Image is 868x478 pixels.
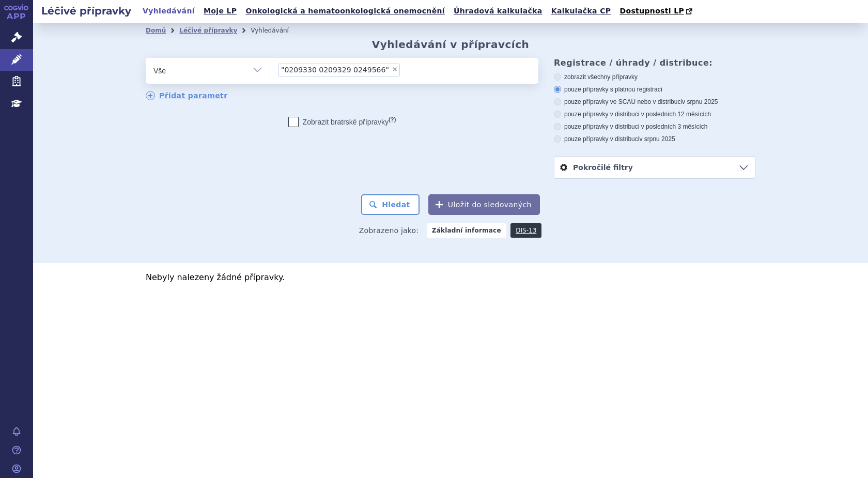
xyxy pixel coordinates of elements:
abbr: (?) [389,116,396,123]
a: Dostupnosti LP [616,4,698,19]
label: pouze přípravky s platnou registrací [554,85,755,94]
a: Přidat parametr [146,91,228,100]
button: Hledat [361,194,420,215]
li: Vyhledávání [251,23,302,38]
label: pouze přípravky v distribuci [554,135,755,143]
span: v srpnu 2025 [639,135,675,143]
a: Onkologická a hematoonkologická onemocnění [242,4,448,18]
a: Vyhledávání [139,4,198,18]
span: v srpnu 2025 [682,98,718,105]
button: Uložit do sledovaných [428,194,540,215]
a: DIS-13 [510,223,541,238]
label: pouze přípravky v distribuci v posledních 3 měsících [554,122,755,131]
h3: Registrace / úhrady / distribuce: [554,58,755,68]
label: zobrazit všechny přípravky [554,73,755,81]
label: pouze přípravky ve SCAU nebo v distribuci [554,98,755,106]
a: Kalkulačka CP [548,4,614,18]
a: Pokročilé filtry [554,157,755,178]
a: Úhradová kalkulačka [451,4,546,18]
a: Léčivé přípravky [179,27,237,34]
strong: Základní informace [427,223,506,238]
span: Zobrazeno jako: [359,223,419,238]
input: "0209330 0209329 0249566" [403,63,409,76]
label: pouze přípravky v distribuci v posledních 12 měsících [554,110,755,118]
h2: Vyhledávání v přípravcích [372,38,530,51]
span: "0209330 0209329 0249566" [281,66,389,73]
h2: Léčivé přípravky [33,4,139,18]
label: Zobrazit bratrské přípravky [288,117,396,127]
a: Moje LP [200,4,240,18]
span: Dostupnosti LP [619,7,684,15]
span: × [392,66,398,72]
a: Domů [146,27,166,34]
p: Nebyly nalezeny žádné přípravky. [146,273,755,282]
